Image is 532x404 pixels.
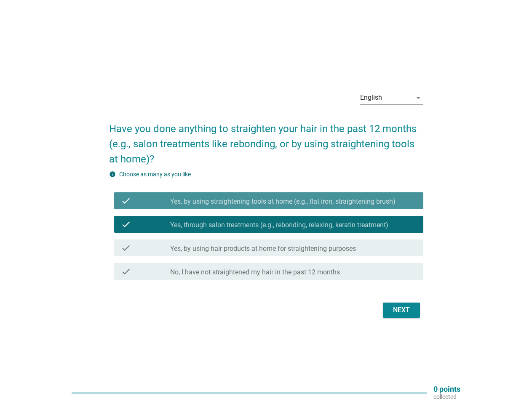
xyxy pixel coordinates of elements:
i: check [121,219,131,229]
h2: Have you done anything to straighten your hair in the past 12 months (e.g., salon treatments like... [109,113,423,167]
p: collected [433,393,460,401]
div: English [360,94,382,101]
i: arrow_drop_down [413,93,423,103]
label: Yes, through salon treatments (e.g., rebonding, relaxing, keratin treatment) [170,221,388,229]
div: Next [390,305,413,315]
i: info [109,171,116,178]
label: No, I have not straightened my hair in the past 12 months [170,268,340,276]
label: Choose as many as you like [119,171,191,178]
button: Next [383,303,420,318]
i: check [121,266,131,276]
i: check [121,196,131,206]
i: check [121,243,131,253]
label: Yes, by using hair products at home for straightening purposes [170,245,356,253]
label: Yes, by using straightening tools at home (e.g., flat iron, straightening brush) [170,197,396,206]
p: 0 points [433,385,460,393]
